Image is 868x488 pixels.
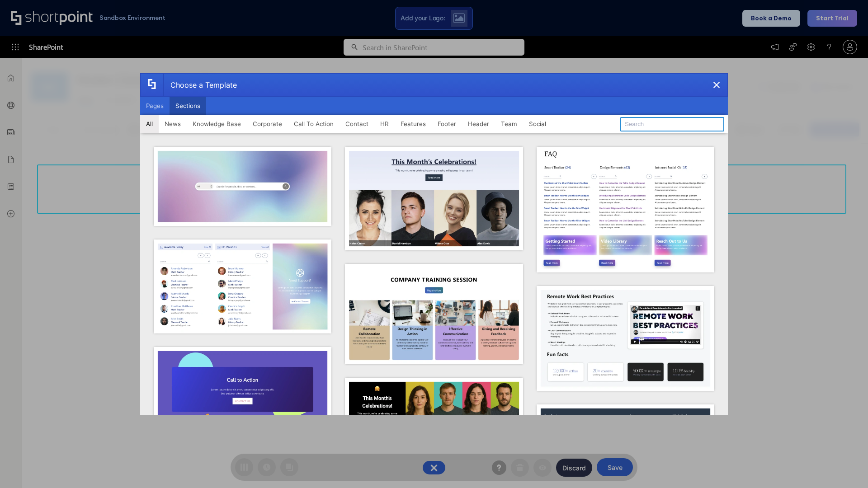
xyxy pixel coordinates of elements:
[432,115,462,133] button: Footer
[247,115,288,133] button: Corporate
[523,115,552,133] button: Social
[495,115,523,133] button: Team
[140,115,159,133] button: All
[163,74,237,96] div: Choose a Template
[395,115,432,133] button: Features
[140,73,728,415] div: template selector
[288,115,340,133] button: Call To Action
[374,115,395,133] button: HR
[620,117,724,131] input: Search
[187,115,247,133] button: Knowledge Base
[462,115,495,133] button: Header
[140,97,170,115] button: Pages
[159,115,187,133] button: News
[705,383,868,488] iframe: Chat Widget
[170,97,206,115] button: Sections
[340,115,374,133] button: Contact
